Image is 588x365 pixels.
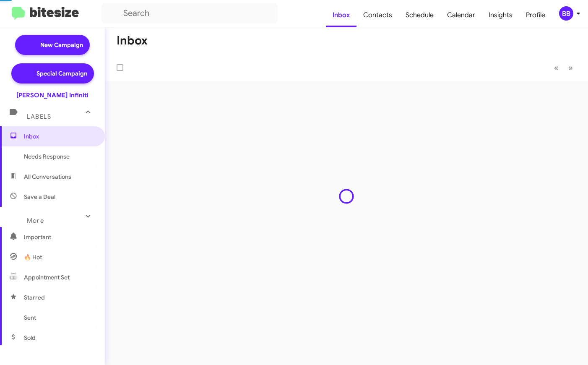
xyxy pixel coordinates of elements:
[552,6,579,21] button: BB
[27,217,44,224] span: More
[24,334,36,342] span: Sold
[36,69,87,78] span: Special Campaign
[24,293,45,302] span: Starred
[24,132,95,141] span: Inbox
[27,113,51,120] span: Labels
[519,3,552,27] a: Profile
[15,35,90,55] a: New Campaign
[559,6,573,21] div: BB
[24,152,95,161] span: Needs Response
[11,63,94,83] a: Special Campaign
[24,313,36,322] span: Sent
[356,3,399,27] a: Contacts
[563,59,578,76] button: Next
[24,193,55,201] span: Save a Deal
[568,63,573,73] span: »
[549,59,578,76] nav: Page navigation example
[326,3,356,27] a: Inbox
[399,3,440,27] a: Schedule
[549,59,564,76] button: Previous
[24,273,70,282] span: Appointment Set
[554,63,559,73] span: «
[440,3,482,27] a: Calendar
[24,233,95,241] span: Important
[117,34,148,47] h1: Inbox
[24,172,71,181] span: All Conversations
[482,3,519,27] a: Insights
[16,91,88,99] div: [PERSON_NAME] Infiniti
[40,41,83,49] span: New Campaign
[24,253,42,261] span: 🔥 Hot
[101,3,278,23] input: Search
